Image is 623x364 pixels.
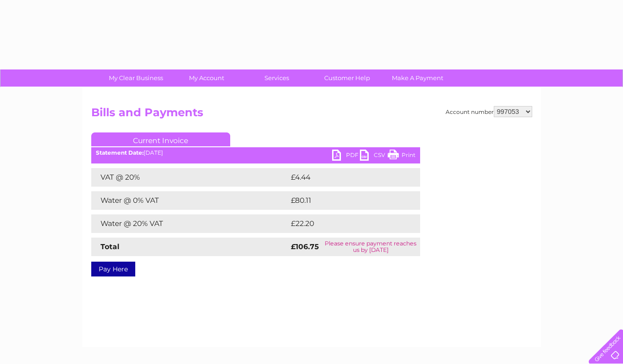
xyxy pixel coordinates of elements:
[98,69,174,87] a: My Clear Business
[360,150,388,163] a: CSV
[91,191,289,210] td: Water @ 0% VAT
[168,69,245,87] a: My Account
[291,242,319,251] strong: £106.75
[91,106,532,124] h2: Bills and Payments
[289,191,400,210] td: £80.11
[239,69,315,87] a: Services
[96,149,144,156] b: Statement Date:
[91,168,289,187] td: VAT @ 20%
[101,242,120,251] strong: Total
[289,214,401,233] td: £22.20
[91,262,135,276] a: Pay Here
[388,150,415,163] a: Print
[289,168,399,187] td: £4.44
[91,214,289,233] td: Water @ 20% VAT
[379,69,456,87] a: Make A Payment
[309,69,385,87] a: Customer Help
[321,238,420,256] td: Please ensure payment reaches us by [DATE]
[446,106,532,117] div: Account number
[332,150,360,163] a: PDF
[91,132,230,146] a: Current Invoice
[91,150,420,156] div: [DATE]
